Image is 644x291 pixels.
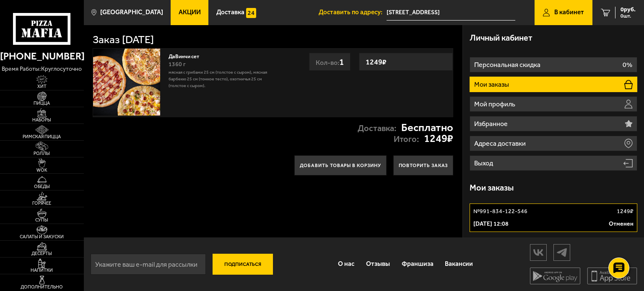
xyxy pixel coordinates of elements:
p: Персональная скидка [474,62,542,68]
input: Ваш адрес доставки [387,5,515,21]
p: Итого: [394,135,419,143]
p: Адреса доставки [474,140,527,147]
input: Укажите ваш e-mail для рассылки [91,254,206,275]
p: [DATE] 12:08 [473,220,509,228]
button: Повторить заказ [393,155,454,175]
a: Вакансии [439,253,479,275]
strong: Бесплатно [401,122,453,133]
p: 1249 ₽ [617,207,634,216]
img: 15daf4d41897b9f0e9f617042186c801.svg [246,8,256,18]
button: Добавить товары в корзину [294,155,387,175]
div: Кол-во: [309,53,351,71]
h3: Личный кабинет [470,33,532,42]
p: Мой профиль [474,101,517,108]
p: Доставка: [358,124,396,132]
span: Пискарёвский проспект, 171А [387,5,515,21]
a: Франшиза [396,253,439,275]
a: Отзывы [360,253,396,275]
h3: Мои заказы [470,183,514,192]
p: Отменен [609,220,634,228]
span: 0 шт. [621,13,636,18]
span: Акции [179,9,201,15]
strong: 1249 ₽ [424,133,453,144]
span: [GEOGRAPHIC_DATA] [100,9,163,15]
p: Избранное [474,121,509,127]
span: 0 руб. [621,7,636,13]
p: Мясная с грибами 25 см (толстое с сыром), Мясная Барбекю 25 см (тонкое тесто), Охотничья 25 см (т... [169,69,269,89]
span: В кабинет [554,9,584,15]
a: №991-834-122-5461249₽[DATE] 12:08Отменен [470,203,637,232]
p: Выход [474,160,495,167]
img: vk [530,245,546,260]
h1: Заказ [DATE] [93,34,154,45]
span: Доставить по адресу: [319,9,387,15]
span: Доставка [216,9,244,15]
span: 1360 г [169,61,186,68]
a: О нас [332,253,361,275]
a: ДаВинчи сет [169,51,206,59]
p: Мои заказы [474,81,511,88]
strong: 1249 ₽ [364,54,389,70]
p: № 991-834-122-546 [473,207,527,216]
img: tg [554,245,570,260]
span: 1 [339,57,344,67]
button: Подписаться [213,254,273,275]
p: 0% [623,62,632,68]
